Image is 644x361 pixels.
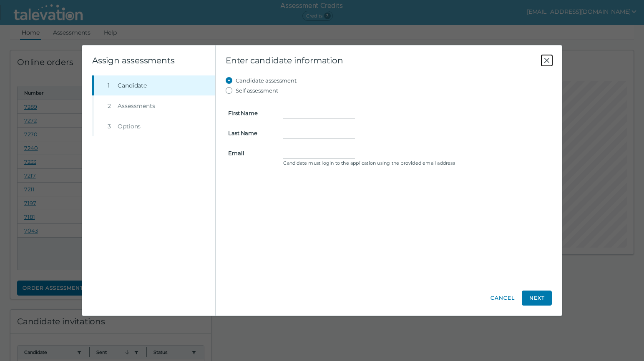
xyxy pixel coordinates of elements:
[490,291,515,306] button: Cancel
[236,85,278,95] label: Self assessment
[108,81,114,90] div: 1
[522,291,552,306] button: Next
[118,81,147,90] span: Candidate
[283,160,549,166] clr-control-helper: Candidate must login to the application using the provided email address
[542,55,552,65] button: Close
[236,75,297,85] label: Candidate assessment
[92,55,174,65] clr-wizard-title: Assign assessments
[92,75,215,136] nav: Wizard steps
[226,55,542,65] span: Enter candidate information
[223,110,278,116] label: First Name
[94,75,215,95] button: 1Candidate
[223,150,278,156] label: Email
[223,130,278,136] label: Last Name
